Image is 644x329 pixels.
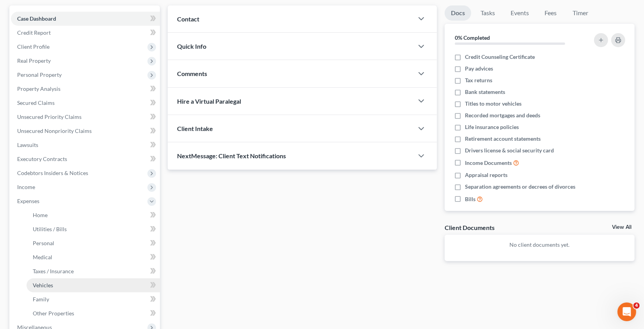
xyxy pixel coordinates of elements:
span: Home [33,212,48,218]
a: Executory Contracts [11,152,160,166]
span: Utilities / Bills [33,226,67,232]
span: Unsecured Nonpriority Claims [17,127,92,134]
span: Quick Info [177,42,206,50]
span: Income [17,184,35,190]
a: Other Properties [27,306,160,320]
span: Credit Report [17,29,51,36]
span: Drivers license & social security card [465,147,554,154]
span: Contact [177,15,199,23]
span: Recorded mortgages and deeds [465,111,540,119]
p: No client documents yet. [451,241,628,249]
a: Home [27,208,160,222]
span: Vehicles [33,282,53,288]
span: Appraisal reports [465,171,507,179]
span: Secured Claims [17,99,55,106]
a: Case Dashboard [11,12,160,26]
a: Personal [27,236,160,250]
div: Client Documents [445,223,495,232]
a: Utilities / Bills [27,222,160,236]
span: Hire a Virtual Paralegal [177,97,241,105]
strong: 0% Completed [455,34,490,41]
span: Bank statements [465,88,505,96]
span: Tax returns [465,76,492,84]
span: Lawsuits [17,142,38,148]
span: Executory Contracts [17,156,67,162]
a: Unsecured Priority Claims [11,110,160,124]
span: Other Properties [33,310,74,317]
iframe: Intercom live chat [617,302,636,321]
span: Medical [33,254,52,260]
span: Family [33,296,49,302]
a: Taxes / Insurance [27,264,160,278]
span: Client Profile [17,43,50,50]
a: View All [612,225,632,230]
a: Fees [538,5,563,21]
span: Credit Counseling Certificate [465,53,535,61]
a: Lawsuits [11,138,160,152]
a: Unsecured Nonpriority Claims [11,124,160,138]
span: Life insurance policies [465,123,519,131]
span: Unsecured Priority Claims [17,113,82,120]
span: Income Documents [465,159,512,167]
a: Credit Report [11,26,160,40]
span: Personal [33,240,54,246]
span: Personal Property [17,71,62,78]
span: Taxes / Insurance [33,268,74,274]
a: Medical [27,250,160,264]
span: Bills [465,195,475,203]
span: Titles to motor vehicles [465,100,522,108]
a: Tasks [474,5,501,21]
a: Events [504,5,535,21]
a: Family [27,292,160,306]
span: Separation agreements or decrees of divorces [465,183,575,191]
span: 4 [633,302,640,309]
a: Secured Claims [11,96,160,110]
span: Client Intake [177,125,213,132]
span: Real Property [17,57,51,64]
span: Property Analysis [17,85,60,92]
a: Vehicles [27,278,160,292]
span: Codebtors Insiders & Notices [17,170,88,176]
a: Property Analysis [11,82,160,96]
span: Comments [177,70,207,77]
span: Retirement account statements [465,135,541,143]
a: Timer [566,5,594,21]
a: Docs [445,5,471,21]
span: Expenses [17,198,39,204]
span: Case Dashboard [17,15,56,22]
span: Pay advices [465,65,493,73]
span: NextMessage: Client Text Notifications [177,152,286,159]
